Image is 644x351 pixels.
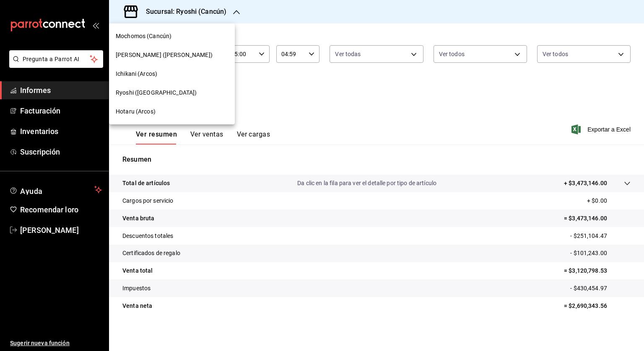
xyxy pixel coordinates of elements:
[116,89,197,96] font: Ryoshi ([GEOGRAPHIC_DATA])
[109,46,235,65] div: [PERSON_NAME] ([PERSON_NAME])
[109,83,235,102] div: Ryoshi ([GEOGRAPHIC_DATA])
[116,70,157,77] font: Ichikani (Arcos)
[109,102,235,121] div: Hotaru (Arcos)
[116,33,171,39] font: Mochomos (Cancún)
[116,108,156,115] font: Hotaru (Arcos)
[116,52,213,58] font: [PERSON_NAME] ([PERSON_NAME])
[109,27,235,46] div: Mochomos (Cancún)
[109,65,235,83] div: Ichikani (Arcos)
